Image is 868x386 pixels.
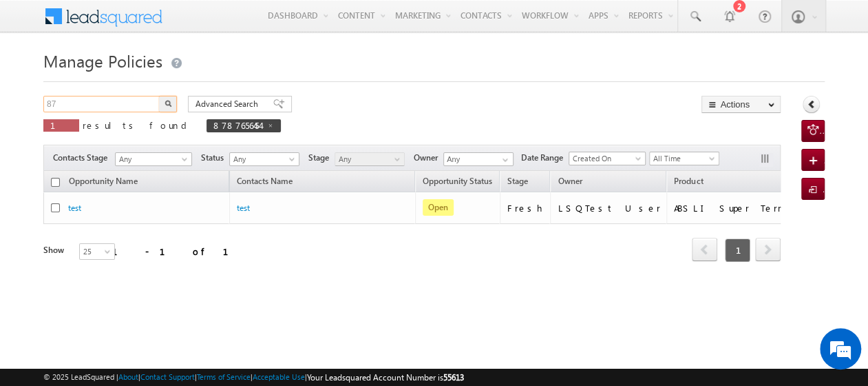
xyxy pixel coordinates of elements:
a: Opportunity Status [416,174,499,192]
a: Contact Support [140,372,195,381]
div: LSQTest User [558,202,660,214]
div: 1 - 1 of 1 [112,243,245,259]
span: Date Range [521,152,569,164]
a: Acceptable Use [253,372,305,381]
span: Product [674,176,703,186]
span: © 2025 LeadSquared | | | | | [43,371,464,384]
span: Contacts Name [230,174,299,192]
a: Opportunity Name [62,174,145,192]
input: Check all records [51,178,60,187]
span: Owner [414,152,443,164]
span: Owner [558,176,582,186]
span: Created On [569,152,641,165]
span: Any [230,153,295,165]
div: Fresh [507,202,544,214]
a: Stage [500,174,535,192]
span: Stage [308,152,335,164]
a: test [68,203,81,213]
a: test [237,203,250,213]
span: results found [83,119,192,131]
span: 55613 [443,372,464,383]
a: About [118,372,138,381]
a: Terms of Service [197,372,251,381]
span: Any [335,153,401,165]
a: Any [335,152,405,166]
span: next [755,238,781,261]
div: Show [43,244,68,256]
a: Any [115,152,192,166]
span: Status [201,152,229,164]
span: prev [692,238,717,261]
a: Show All Items [495,153,512,167]
input: Type to Search [443,152,514,166]
span: 8787656454 [213,119,260,131]
span: Your Leadsquared Account Number is [307,372,464,383]
a: prev [692,239,717,261]
a: 25 [79,243,115,260]
a: All Time [649,152,719,165]
span: Open [423,199,454,216]
span: Manage Policies [43,50,162,72]
a: Product [667,174,710,192]
a: Any [229,152,299,166]
span: 1 [725,238,750,262]
span: Opportunity Name [69,176,138,186]
a: next [755,239,781,261]
a: Created On [569,152,646,165]
span: All Time [650,152,715,165]
span: Any [116,153,187,165]
span: 1 [50,119,72,131]
button: Actions [701,96,781,113]
span: Contacts Stage [53,152,113,164]
img: Search [165,100,171,107]
span: Advanced Search [195,98,262,110]
span: Stage [507,176,528,186]
div: ABSLI Super Term Plan [674,202,812,214]
span: 25 [80,245,116,258]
